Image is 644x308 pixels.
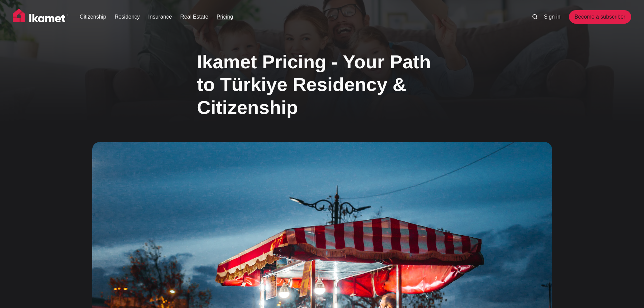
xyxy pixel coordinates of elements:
[115,13,140,21] a: Residency
[80,13,106,21] a: Citizenship
[197,50,447,119] h1: Ikamet Pricing - Your Path to Türkiye Residency & Citizenship
[148,13,172,21] a: Insurance
[544,13,560,21] a: Sign in
[180,13,208,21] a: Real Estate
[569,10,631,24] a: Become a subscriber
[13,8,68,25] img: Ikamet home
[217,13,233,21] a: Pricing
